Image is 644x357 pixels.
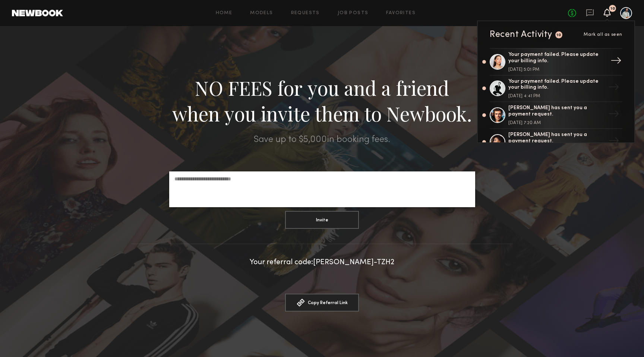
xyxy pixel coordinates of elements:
div: Recent Activity [490,30,552,39]
div: [DATE] 5:01 PM [508,67,605,72]
a: Your payment failed. Please update your billing info.[DATE] 5:01 PM→ [490,48,622,76]
div: [PERSON_NAME] has sent you a payment request. [508,132,605,145]
div: [DATE] 4:41 PM [508,94,605,98]
div: → [605,132,622,152]
a: Requests [291,11,320,16]
div: Your payment failed. Please update your billing info. [508,79,605,91]
div: 10 [610,7,615,11]
div: [PERSON_NAME] has sent you a payment request. [508,105,605,118]
a: [PERSON_NAME] has sent you a payment request.→ [490,129,622,156]
div: → [607,52,625,72]
a: Home [216,11,233,16]
a: Your payment failed. Please update your billing info.[DATE] 4:41 PM→ [490,76,622,102]
button: Invite [285,211,359,229]
span: Mark all as seen [584,32,622,37]
div: 10 [556,33,561,37]
div: [DATE] 7:20 AM [508,121,605,125]
button: Copy Referral Link [285,294,359,312]
a: [PERSON_NAME] has sent you a payment request.[DATE] 7:20 AM→ [490,102,622,129]
a: Models [250,11,273,16]
a: Job Posts [338,11,369,16]
a: Favorites [386,11,416,16]
div: → [605,79,622,98]
div: Your payment failed. Please update your billing info. [508,52,605,64]
div: → [605,105,622,125]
